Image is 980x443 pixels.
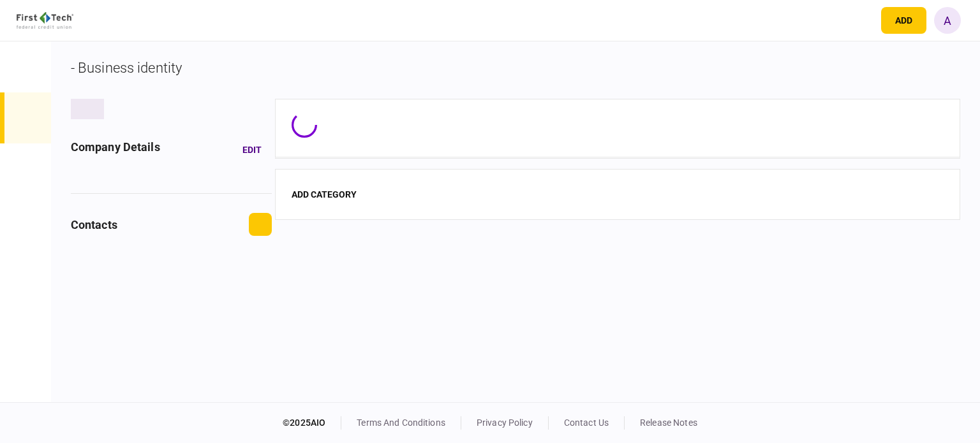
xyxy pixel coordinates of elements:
[71,216,117,233] div: contacts
[564,418,609,428] a: contact us
[934,7,961,34] button: A
[71,57,182,78] div: - Business identity
[357,418,445,428] a: terms and conditions
[477,418,533,428] a: privacy policy
[847,7,873,34] button: open notifications list
[71,138,160,161] div: company details
[881,7,926,34] button: open adding identity options
[17,12,73,29] img: client company logo
[232,138,272,161] button: Edit
[292,189,357,200] button: add category
[283,416,341,430] div: © 2025 AIO
[640,418,697,428] a: release notes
